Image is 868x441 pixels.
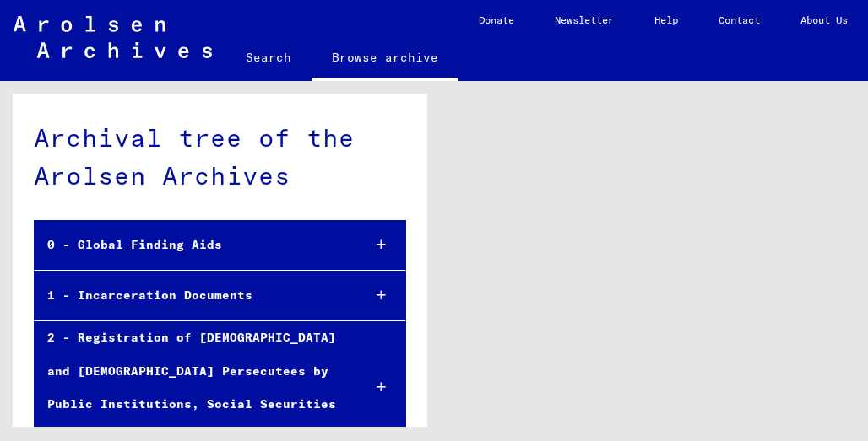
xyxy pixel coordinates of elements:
a: Search [225,37,312,78]
a: Browse archive [312,37,458,81]
div: Archival tree of the Arolsen Archives [34,119,406,195]
div: 0 - Global Finding Aids [35,229,349,261]
div: 1 - Incarceration Documents [35,279,349,312]
img: Arolsen_neg.svg [14,16,212,58]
